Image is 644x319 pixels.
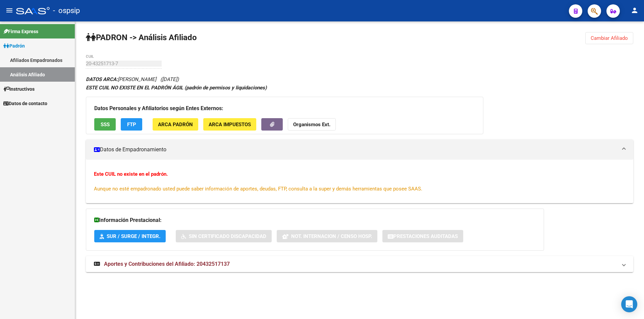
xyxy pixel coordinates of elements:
span: Not. Internacion / Censo Hosp. [291,233,372,239]
span: - ospsip [53,3,80,18]
strong: DATOS ARCA: [86,76,118,82]
mat-icon: menu [5,6,13,14]
span: Cambiar Afiliado [591,35,628,41]
span: SUR / SURGE / INTEGR. [107,233,160,239]
h3: Información Prestacional: [94,216,536,225]
span: Instructivos [3,85,35,93]
span: ARCA Impuestos [209,122,251,128]
span: Datos de contacto [3,100,47,107]
button: SSS [94,118,116,131]
mat-icon: person [631,6,639,14]
span: Sin Certificado Discapacidad [189,233,266,239]
span: Firma Express [3,28,38,35]
button: SUR / SURGE / INTEGR. [94,230,166,242]
button: Not. Internacion / Censo Hosp. [277,230,377,242]
button: ARCA Impuestos [203,118,256,131]
button: FTP [121,118,142,131]
strong: Organismos Ext. [293,122,330,128]
button: Sin Certificado Discapacidad [176,230,272,242]
mat-panel-title: Datos de Empadronamiento [94,146,617,153]
span: SSS [101,122,110,128]
button: Prestaciones Auditadas [382,230,463,242]
strong: PADRON -> Análisis Afiliado [86,33,197,42]
span: ([DATE]) [160,76,179,82]
span: Aportes y Contribuciones del Afiliado: 20432517137 [104,261,230,267]
span: Padrón [3,42,25,50]
strong: Este CUIL no existe en el padrón. [94,171,168,177]
span: Prestaciones Auditadas [393,233,458,239]
div: Datos de Empadronamiento [86,160,633,203]
button: Cambiar Afiliado [585,32,633,44]
div: Open Intercom Messenger [621,296,637,312]
span: ARCA Padrón [158,122,193,128]
mat-expansion-panel-header: Aportes y Contribuciones del Afiliado: 20432517137 [86,256,633,272]
strong: ESTE CUIL NO EXISTE EN EL PADRÓN ÁGIL (padrón de permisos y liquidaciones) [86,85,267,91]
span: FTP [127,122,136,128]
h3: Datos Personales y Afiliatorios según Entes Externos: [94,104,475,113]
span: [PERSON_NAME] [86,76,156,82]
mat-expansion-panel-header: Datos de Empadronamiento [86,140,633,160]
button: Organismos Ext. [288,118,336,131]
span: Aunque no esté empadronado usted puede saber información de aportes, deudas, FTP, consulta a la s... [94,186,422,192]
button: ARCA Padrón [153,118,198,131]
